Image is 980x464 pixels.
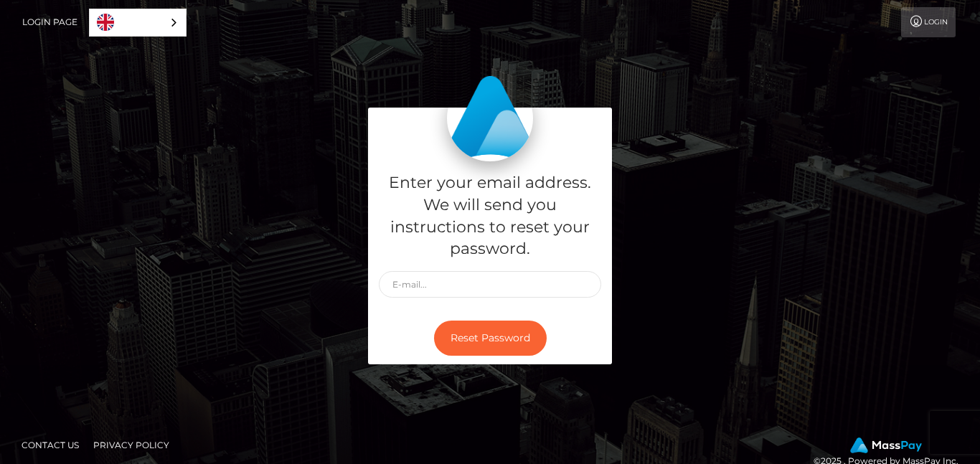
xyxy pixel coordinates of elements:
a: Contact Us [16,434,85,456]
a: Login [901,7,956,37]
a: Privacy Policy [88,434,175,456]
h5: Enter your email address. We will send you instructions to reset your password. [379,172,601,260]
div: Language [89,9,187,37]
a: English [90,9,186,36]
img: MassPay Login [447,75,533,161]
aside: Language selected: English [89,9,187,37]
img: MassPay [850,437,922,453]
button: Reset Password [434,321,547,356]
a: Login Page [22,7,77,37]
input: E-mail... [379,271,601,298]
